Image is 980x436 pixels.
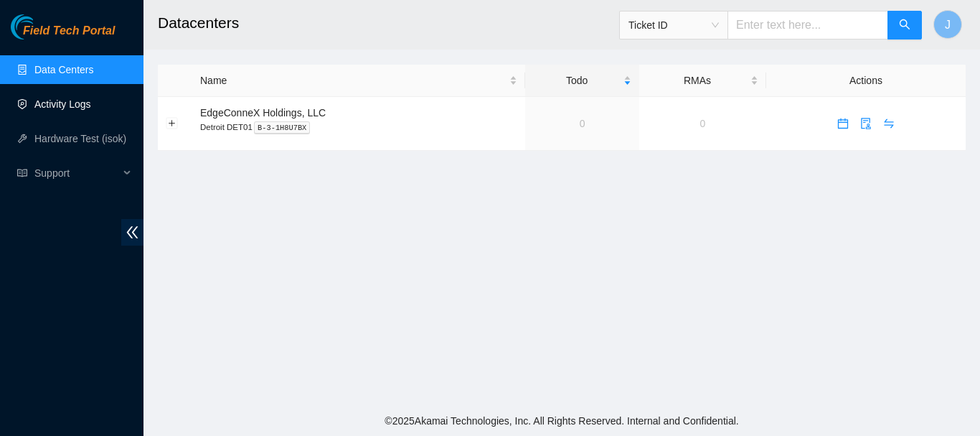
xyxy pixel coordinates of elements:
button: audit [854,112,877,135]
span: audit [855,118,877,129]
span: J [945,16,951,34]
span: swap [878,118,900,129]
button: calendar [831,112,854,135]
span: double-left [121,219,143,246]
img: Akamai Technologies [11,14,72,40]
a: audit [854,118,877,129]
a: 0 [700,118,706,129]
a: Akamai TechnologiesField Tech Portal [11,26,115,45]
a: Data Centers [34,64,93,75]
span: Support [34,159,119,187]
footer: © 2025 Akamai Technologies, Inc. All Rights Reserved. Internal and Confidential. [143,406,980,436]
button: swap [877,112,900,135]
input: Enter text here... [727,11,888,40]
a: Hardware Test (isok) [34,133,126,144]
a: calendar [831,118,854,129]
th: Actions [766,65,966,97]
a: Activity Logs [34,98,91,110]
p: Detroit DET01 [200,121,517,134]
button: search [887,11,922,40]
span: Ticket ID [628,14,719,36]
span: calendar [832,118,854,129]
kbd: B-3-1H8U7BX [254,121,311,134]
span: EdgeConneX Holdings, LLC [200,107,326,119]
span: search [899,19,910,32]
button: Expand row [166,118,178,129]
button: J [933,10,962,39]
a: swap [877,118,900,129]
span: read [17,168,27,178]
span: Field Tech Portal [23,24,115,38]
a: 0 [580,118,585,129]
